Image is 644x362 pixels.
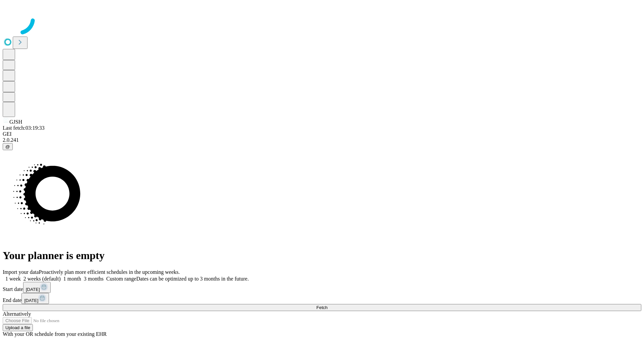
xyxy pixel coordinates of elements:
[3,324,33,331] button: Upload a file
[136,276,249,282] span: Dates can be optimized up to 3 months in the future.
[3,137,641,143] div: 2.0.241
[5,144,10,149] span: @
[21,293,49,304] button: [DATE]
[3,282,641,293] div: Start date
[9,119,22,125] span: GJSH
[3,304,641,311] button: Fetch
[23,282,51,293] button: [DATE]
[3,293,641,304] div: End date
[3,125,45,131] span: Last fetch: 03:19:33
[316,305,327,310] span: Fetch
[3,143,13,150] button: @
[3,249,641,262] h1: Your planner is empty
[5,276,21,282] span: 1 week
[63,276,81,282] span: 1 month
[3,311,31,317] span: Alternatively
[26,287,40,292] span: [DATE]
[3,131,641,137] div: GEI
[23,276,61,282] span: 2 weeks (default)
[39,269,180,275] span: Proactively plan more efficient schedules in the upcoming weeks.
[106,276,136,282] span: Custom range
[24,298,38,303] span: [DATE]
[3,331,107,337] span: With your OR schedule from your existing EHR
[84,276,104,282] span: 3 months
[3,269,39,275] span: Import your data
